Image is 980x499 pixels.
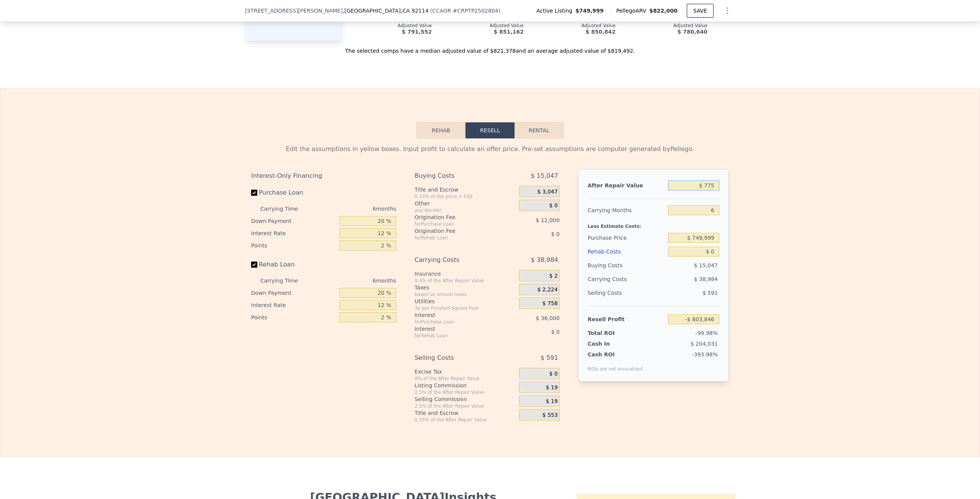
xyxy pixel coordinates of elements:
[575,7,604,15] span: $749,999
[251,287,336,299] div: Down Payment
[536,23,616,29] div: Adjusted Value
[430,7,501,15] div: ( )
[245,7,343,15] span: [STREET_ADDRESS][PERSON_NAME]
[415,235,500,241] div: for Rehab Loan
[251,311,336,323] div: Points
[453,8,498,14] span: # CRPTP2502804
[588,179,665,192] div: After Repair Value
[415,186,516,193] div: Title and Escrow
[415,213,500,221] div: Origination Fee
[260,203,310,215] div: Carrying Time
[720,3,735,18] button: Show Options
[694,276,718,282] span: $ 38,984
[588,272,635,286] div: Carrying Costs
[251,258,336,271] label: Rehab Loan
[691,341,718,347] span: $ 204,031
[546,384,558,391] span: $ 19
[415,333,500,339] div: for Rehab Loan
[494,29,524,35] span: $ 851,162
[251,186,336,200] label: Purchase Loan
[415,417,516,423] div: 0.33% of the After Repair Value
[251,299,336,311] div: Interest Rate
[541,351,558,365] span: $ 591
[588,358,643,372] div: ROIs are not annualized
[245,41,735,55] div: The selected comps have a median adjusted value of $821,378 and an average adjusted value of $819...
[692,351,718,358] span: -393.98%
[415,351,500,365] div: Selling Costs
[415,403,516,409] div: 2.5% of the After Repair Value
[678,29,707,35] span: $ 780,640
[251,145,729,154] div: Edit the assumptions in yellow boxes. Input profit to calculate an offer price. Pre-set assumptio...
[542,300,558,307] span: $ 758
[251,215,336,227] div: Down Payment
[415,382,516,389] div: Listing Commission
[415,389,516,395] div: 2.5% of the After Repair Value
[616,7,650,15] span: Pellego ARV
[415,227,500,235] div: Origination Fee
[415,253,500,267] div: Carrying Costs
[542,412,558,419] span: $ 553
[415,291,516,297] div: based on annual taxes
[415,270,516,278] div: Insurance
[465,122,514,138] button: Resell
[588,217,719,231] div: Less Estimate Costs:
[537,286,557,293] span: $ 2,224
[514,122,563,138] button: Rental
[702,290,718,296] span: $ 591
[586,29,616,35] span: $ 850,842
[415,207,516,213] div: you decide!
[415,284,516,291] div: Taxes
[251,190,257,196] input: Purchase Loan
[260,275,310,287] div: Carrying Time
[415,200,516,207] div: Other
[251,169,396,183] div: Interest-Only Financing
[251,239,336,252] div: Points
[415,368,516,375] div: Excise Tax
[343,7,428,15] span: , [GEOGRAPHIC_DATA]
[720,23,799,29] div: Adjusted Value
[415,395,516,403] div: Selling Commission
[588,329,635,337] div: Total ROI
[696,330,718,336] span: -99.98%
[588,245,665,258] div: Rehab Costs
[588,312,665,326] div: Resell Profit
[549,371,558,377] span: $ 0
[531,169,558,183] span: $ 15,047
[415,325,500,333] div: Interest
[588,231,665,245] div: Purchase Price
[694,262,718,268] span: $ 15,047
[531,253,558,267] span: $ 38,984
[416,122,465,138] button: Rehab
[687,4,714,18] button: SAVE
[588,340,635,348] div: Cash In
[415,319,500,325] div: for Purchase Loan
[549,202,558,209] span: $ 0
[549,273,558,280] span: $ 2
[588,203,665,217] div: Carrying Months
[313,203,396,215] div: 6 months
[588,258,665,272] div: Buying Costs
[415,297,516,305] div: Utilities
[415,409,516,417] div: Title and Escrow
[551,231,560,237] span: $ 0
[444,23,524,29] div: Adjusted Value
[588,351,643,358] div: Cash ROI
[628,23,707,29] div: Adjusted Value
[649,8,678,14] span: $822,000
[352,23,432,29] div: Adjusted Value
[313,275,396,287] div: 6 months
[401,8,429,14] span: , CA 92114
[546,398,558,405] span: $ 19
[402,29,432,35] span: $ 791,552
[415,278,516,284] div: 0.4% of the After Repair Value
[551,329,560,335] span: $ 0
[536,7,575,15] span: Active Listing
[415,311,500,319] div: Interest
[588,286,665,300] div: Selling Costs
[251,262,257,268] input: Rehab Loan
[415,221,500,227] div: for Purchase Loan
[415,375,516,382] div: 0% of the After Repair Value
[251,227,336,239] div: Interest Rate
[432,8,451,14] span: CCAOR
[415,305,516,311] div: 3¢ per Finished Square Foot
